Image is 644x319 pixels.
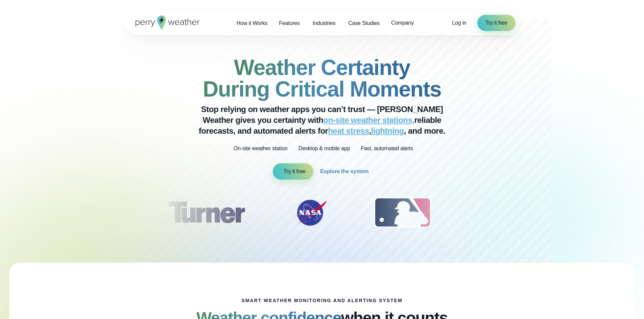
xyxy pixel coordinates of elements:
img: NASA.svg [287,196,334,230]
span: Case Studies [348,19,380,27]
strong: Weather Certainty During Critical Moments [203,55,441,101]
img: PGA.svg [471,196,525,230]
div: slideshow [159,196,486,233]
span: Company [391,19,414,27]
p: Stop relying on weather apps you can’t trust — [PERSON_NAME] Weather gives you certainty with rel... [187,104,457,136]
a: Log in [452,19,466,27]
p: Fast, automated alerts [361,144,413,153]
a: Case Studies [342,16,385,30]
span: Industries [313,19,335,27]
div: 4 of 12 [471,196,525,230]
img: MLB.svg [367,196,438,230]
img: Turner-Construction_1.svg [158,196,254,230]
span: How it Works [237,19,268,27]
p: On-site weather station [234,144,288,153]
a: lightning [371,126,404,135]
span: Explore the system [320,167,368,176]
h1: smart weather monitoring and alerting system [241,298,402,303]
span: Try it free [284,167,306,176]
a: heat stress [328,126,369,135]
a: Try it free [273,163,314,180]
div: 3 of 12 [367,196,438,230]
p: Desktop & mobile app [299,144,350,153]
div: 1 of 12 [158,196,254,230]
a: Explore the system [320,163,371,180]
a: Try it free [477,15,516,31]
span: Features [279,19,300,27]
span: Try it free [485,19,507,27]
span: Log in [452,20,466,26]
a: on-site weather stations, [324,115,414,125]
div: 2 of 12 [287,196,334,230]
a: How it Works [231,16,273,30]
